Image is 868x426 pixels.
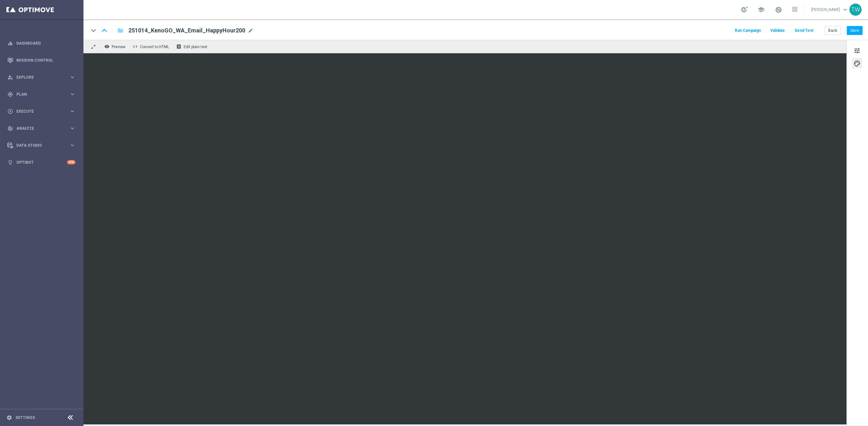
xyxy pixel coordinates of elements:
[847,26,863,35] button: Save
[117,27,124,34] i: folder
[734,26,762,35] button: Run Campaign
[825,26,841,35] button: Back
[7,143,69,148] div: Data Studio
[7,160,76,165] button: lightbulb Optibot +10
[7,52,75,69] div: Mission Control
[184,45,207,49] span: Edit plain text
[811,5,849,14] a: [PERSON_NAME]keyboard_arrow_down
[128,27,245,34] span: 251014_KenoGO_WA_Email_HappyHour200
[842,6,849,13] span: keyboard_arrow_down
[7,143,76,148] button: Data Studio keyboard_arrow_right
[248,28,254,33] span: mode_edit
[7,126,13,131] i: track_changes
[16,109,69,113] span: Execute
[854,47,861,55] span: tune
[7,74,69,80] div: Explore
[16,92,69,96] span: Plan
[7,92,76,97] button: gps_fixed Plan keyboard_arrow_right
[794,26,814,35] button: Send Test
[6,415,12,421] i: settings
[16,52,75,69] a: Mission Control
[7,109,69,114] div: Execute
[7,58,76,63] button: Mission Control
[140,45,169,49] span: Convert to HTML
[16,35,75,52] a: Dashboard
[7,160,13,165] i: lightbulb
[104,44,109,49] i: remove_red_eye
[7,154,75,171] div: Optibot
[100,26,109,35] i: keyboard_arrow_up
[16,75,69,79] span: Explore
[7,109,13,114] i: play_circle_outline
[67,160,75,164] div: +10
[7,75,76,80] button: person_search Explore keyboard_arrow_right
[15,416,35,420] a: Settings
[7,126,69,131] div: Analyze
[69,74,75,80] i: keyboard_arrow_right
[133,44,138,49] span: code
[7,74,13,80] i: person_search
[769,26,786,35] button: Validate
[852,58,862,68] button: palette
[176,44,181,49] i: receipt
[112,45,126,49] span: Preview
[758,6,765,13] span: school
[16,154,67,171] a: Optibot
[7,35,75,52] div: Dashboard
[849,4,862,16] div: TW
[69,142,75,148] i: keyboard_arrow_right
[7,126,76,131] button: track_changes Analyze keyboard_arrow_right
[7,91,13,97] i: gps_fixed
[770,28,785,33] span: Validate
[69,91,75,97] i: keyboard_arrow_right
[175,42,210,51] button: receipt Edit plain text
[7,41,76,46] button: equalizer Dashboard
[16,143,69,147] span: Data Studio
[852,45,862,56] button: tune
[16,126,69,130] span: Analyze
[131,42,172,51] button: code Convert to HTML
[854,59,861,68] span: palette
[103,42,128,51] button: remove_red_eye Preview
[7,40,13,46] i: equalizer
[69,108,75,114] i: keyboard_arrow_right
[117,25,124,36] button: folder
[69,125,75,131] i: keyboard_arrow_right
[7,91,69,97] div: Plan
[7,109,76,114] button: play_circle_outline Execute keyboard_arrow_right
